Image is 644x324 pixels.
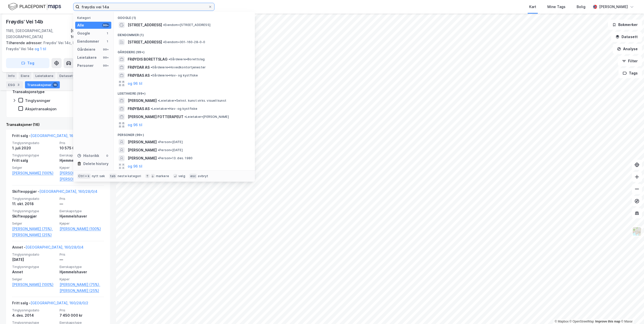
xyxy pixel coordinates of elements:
div: Google [77,30,90,36]
span: Eiendom • [STREET_ADDRESS] [163,23,210,27]
div: 99+ [102,47,109,51]
span: Gårdeiere • Borettslag [169,57,205,61]
div: — [60,201,104,207]
div: Personer (99+) [114,129,255,138]
div: Kategori [77,16,111,20]
div: velg [178,174,185,178]
div: Leietakere [33,72,55,79]
a: OpenStreetMap [570,320,594,323]
button: Tags [619,68,642,78]
img: logo.f888ab2527a4732fd821a326f86c7f29.svg [8,2,61,11]
img: Z [632,227,642,236]
div: Alle [77,22,84,28]
div: avbryt [198,174,208,178]
div: 1. juli 2020 [12,145,57,151]
div: Eiere [19,72,31,79]
a: [GEOGRAPHIC_DATA], 160/28/0/2 [31,301,88,305]
a: [PERSON_NAME] (100%) [12,170,57,176]
div: 3 [16,82,21,87]
button: og 96 til [128,122,142,128]
span: Eierskapstype [60,209,104,213]
span: FRØYBAS AS [128,72,150,78]
div: — [60,257,104,263]
span: Leietaker • [PERSON_NAME] [184,115,229,119]
div: Leietakere (99+) [114,88,255,97]
span: • [163,23,165,27]
span: FRØYDIS BORETTSLAG [128,56,168,62]
div: Fritt salg - [12,300,88,308]
div: tab [109,174,117,179]
span: Tilhørende adresser: [6,41,43,45]
span: • [184,115,186,119]
span: • [158,140,159,144]
div: Frøydis' Vei 14c, Frøydis' Vei 14d, Frøydis' Vei 14e [6,40,106,52]
input: Søk på adresse, matrikkel, gårdeiere, leietakere eller personer [79,3,208,11]
span: • [158,156,159,160]
span: Tinglysningstype [12,209,57,213]
a: [PERSON_NAME] (75%), [12,226,57,232]
div: Historikk [77,153,99,159]
div: 0 [105,154,109,158]
div: Gårdeiere [77,46,95,52]
span: Person • [DATE] [158,148,183,152]
span: • [163,40,165,44]
span: Pris [60,308,104,312]
span: FRØYBAS AS [128,106,150,112]
div: Annet [12,269,57,275]
div: [PERSON_NAME] [599,4,628,10]
span: Selger [12,221,57,226]
div: Gårdeiere (99+) [114,46,255,55]
span: • [169,57,170,61]
div: Personer [77,63,94,69]
div: Skifteoppgjør [12,213,57,219]
span: [PERSON_NAME] [128,155,157,161]
div: neste kategori [118,174,141,178]
div: esc [189,174,197,179]
div: Info [6,72,17,79]
div: Bolig [577,4,585,10]
span: • [158,148,159,152]
button: Bokmerker [608,20,642,30]
span: Pris [60,141,104,145]
span: Selger [12,166,57,170]
div: 99+ [102,64,109,68]
span: [PERSON_NAME] [128,98,157,104]
div: Annet - [12,244,84,252]
span: • [151,73,152,77]
a: [PERSON_NAME] (100%) [60,226,104,232]
div: [DATE] [12,257,57,263]
div: Transaksjoner [25,81,60,88]
span: • [151,65,152,69]
span: Tinglysningsdato [12,252,57,257]
div: Frøydis' Vei 14b [6,18,44,26]
button: Analyse [613,44,642,54]
div: 10 575 000 kr [60,145,104,151]
div: Eiendommer [77,38,99,44]
span: Eiendom • 301-160-28-0-0 [163,40,205,44]
iframe: Chat Widget [619,300,644,324]
div: Transaksjoner (16) [6,122,110,128]
div: Aksjetransaksjon [25,106,57,111]
span: [PERSON_NAME] FOTTERAPEUT [128,114,183,120]
div: 1 [105,31,109,35]
div: Leietakere [77,55,97,61]
span: Eierskapstype [60,153,104,157]
span: [STREET_ADDRESS] [128,22,162,28]
span: FRØYDAR AS [128,64,150,70]
a: Mapbox [555,320,569,323]
span: Selger [12,277,57,281]
span: [PERSON_NAME] [128,139,157,145]
div: 4. des. 2014 [12,312,57,318]
a: [PERSON_NAME] (50%) [60,176,104,182]
span: • [151,107,152,111]
button: Datasett [611,32,642,42]
span: Person • [DATE] [158,140,183,144]
span: Tinglysningsdato [12,197,57,201]
button: og 96 til [128,80,142,87]
div: Kontrollprogram for chat [619,300,644,324]
div: ESG [6,81,23,88]
a: [GEOGRAPHIC_DATA], 160/28/0/4 [39,189,97,194]
span: Kjøper [60,166,104,170]
span: [STREET_ADDRESS] [128,39,162,45]
span: Kjøper [60,277,104,281]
